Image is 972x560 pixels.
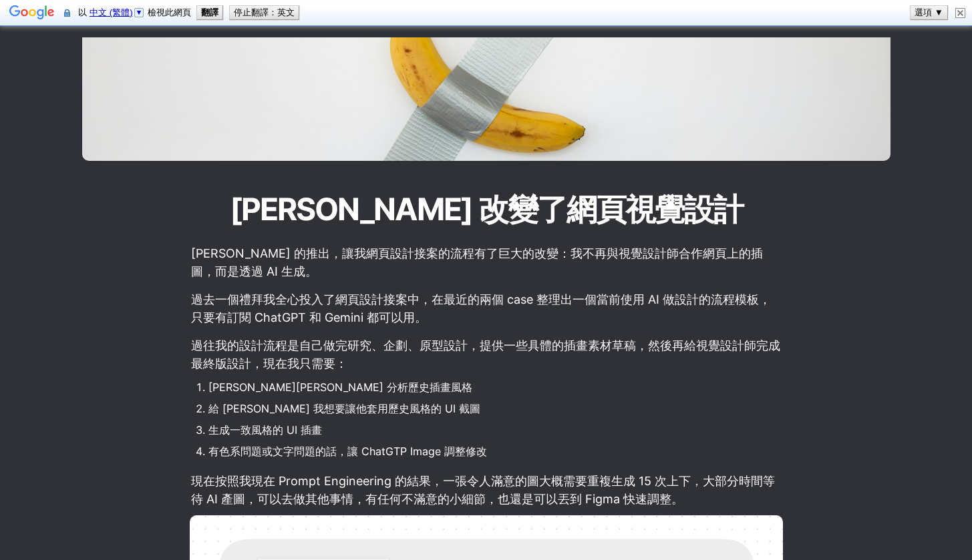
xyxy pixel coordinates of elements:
[9,4,55,23] img: Google 翻譯
[208,420,783,440] li: 生成一致風格的 UI 插畫
[197,6,222,19] button: 翻譯
[190,334,783,374] p: 過往我的設計流程是自己做完研究、企劃、原型設計，提供一些具體的插畫素材草稿，然後再給視覺設計師完成最終版設計，現在我只需要：
[208,398,783,418] li: 給 [PERSON_NAME] 我想要讓他套用歷史風格的 UI 截圖
[190,288,783,328] p: 過去一個禮拜我全心投入了網頁設計接案中，在最近的兩個 case 整理出一個當前使用 AI 做設計的流程模板，只要有訂閱 ChatGPT 和 Gemini 都可以用。
[208,441,783,461] li: 有色系問題或文字問題的話，讓 ChatGTP Image 調整修改
[230,6,299,19] button: 停止翻譯：英文
[64,8,70,18] img: 系統會透過安全連線將這個安全網頁的內容傳送至 Google 進行翻譯。
[911,6,947,19] button: 選項 ▼
[201,7,218,17] b: 翻譯
[90,7,145,17] a: 中文 (繁體)
[126,185,847,234] h1: [PERSON_NAME] 改變了網頁視覺設計
[190,470,783,510] p: 現在按照我現在 Prompt Engineering 的結果，一張令人滿意的圖大概需要重複生成 15 次上下，大部分時間等待 AI 產圖，可以去做其他事情，有任何不滿意的小細節，也還是可以丟到 ...
[78,7,191,17] span: 以 檢視此網頁
[208,377,783,397] li: [PERSON_NAME][PERSON_NAME] 分析歷史插畫風格
[190,242,783,282] p: [PERSON_NAME] 的推出，讓我網頁設計接案的流程有了巨大的改變：我不再與視覺設計師合作網頁上的插圖，而是透過 AI 生成。
[90,7,133,17] span: 中文 (繁體)
[955,8,965,18] img: 關閉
